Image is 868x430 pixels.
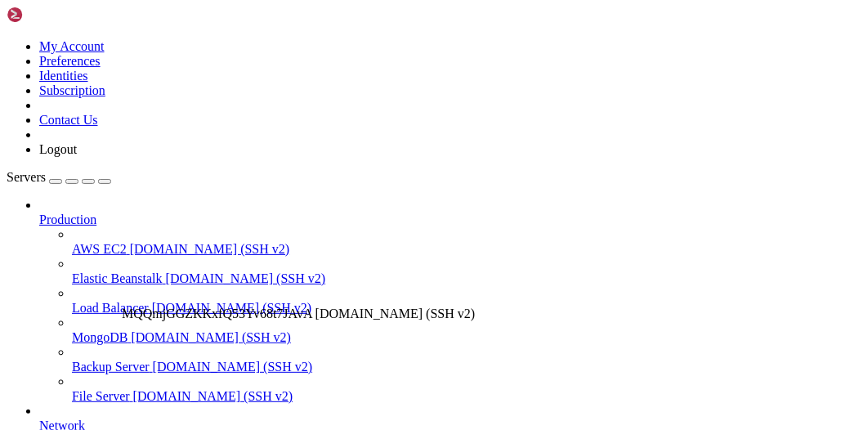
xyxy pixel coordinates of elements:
[122,307,312,320] span: MQQmjGGZKKxfQ53Yv68t7JAvA
[39,142,77,156] a: Logout
[72,271,861,286] a: Elastic Beanstalk [DOMAIN_NAME] (SSH v2)
[72,301,861,316] a: Load Balancer [DOMAIN_NAME] (SSH v2)
[131,330,291,344] span: [DOMAIN_NAME] (SSH v2)
[152,301,312,315] span: [DOMAIN_NAME] (SSH v2)
[166,271,326,285] span: [DOMAIN_NAME] (SSH v2)
[7,170,46,184] span: Servers
[72,374,861,404] li: File Server [DOMAIN_NAME] (SSH v2)
[153,360,313,374] span: [DOMAIN_NAME] (SSH v2)
[7,170,111,184] a: Servers
[315,307,476,320] span: [DOMAIN_NAME] (SSH v2)
[72,227,861,257] li: AWS EC2 [DOMAIN_NAME] (SSH v2)
[133,389,293,403] span: [DOMAIN_NAME] (SSH v2)
[39,69,88,83] a: Identities
[72,360,150,374] span: Backup Server
[39,198,861,404] li: Production
[72,330,128,344] span: MongoDB
[72,330,861,345] a: MongoDB [DOMAIN_NAME] (SSH v2)
[72,360,861,374] a: Backup Server [DOMAIN_NAME] (SSH v2)
[39,39,105,53] a: My Account
[72,271,163,285] span: Elastic Beanstalk
[72,389,861,404] a: File Server [DOMAIN_NAME] (SSH v2)
[72,242,127,256] span: AWS EC2
[39,54,101,68] a: Preferences
[72,301,149,315] span: Load Balancer
[72,242,861,257] a: AWS EC2 [DOMAIN_NAME] (SSH v2)
[72,286,861,316] li: Load Balancer [DOMAIN_NAME] (SSH v2)
[72,389,130,403] span: File Server
[39,113,98,127] a: Contact Us
[72,257,861,286] li: Elastic Beanstalk [DOMAIN_NAME] (SSH v2)
[39,213,96,226] span: Production
[130,242,290,256] span: [DOMAIN_NAME] (SSH v2)
[7,7,101,23] img: Shellngn
[72,316,861,345] li: MongoDB [DOMAIN_NAME] (SSH v2)
[39,83,105,97] a: Subscription
[39,213,861,227] a: Production
[72,345,861,374] li: Backup Server [DOMAIN_NAME] (SSH v2)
